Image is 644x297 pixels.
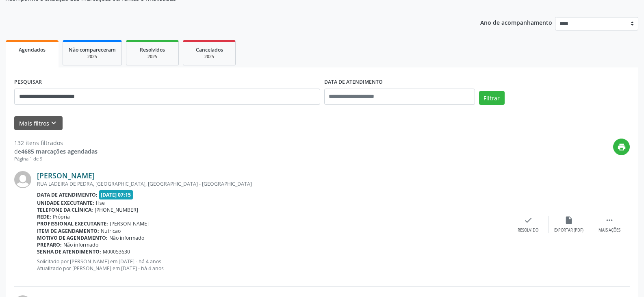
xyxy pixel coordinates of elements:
[37,248,101,255] b: Senha de atendimento:
[14,76,42,89] label: PESQUISAR
[189,54,230,60] div: 2025
[613,139,630,155] button: print
[37,171,95,180] a: [PERSON_NAME]
[617,143,626,152] i: print
[37,258,508,272] p: Solicitado por [PERSON_NAME] em [DATE] - há 4 anos Atualizado por [PERSON_NAME] em [DATE] - há 4 ...
[524,216,533,225] i: check
[37,180,508,187] div: RUA LADEIRA DE PEDRA, [GEOGRAPHIC_DATA], [GEOGRAPHIC_DATA] - [GEOGRAPHIC_DATA]
[480,17,552,27] p: Ano de acompanhamento
[14,171,31,188] img: img
[132,54,173,60] div: 2025
[110,220,149,227] span: [PERSON_NAME]
[196,46,223,53] span: Cancelados
[37,220,108,227] b: Profissional executante:
[14,147,98,156] div: de
[564,216,573,225] i: insert_drive_file
[518,228,538,233] div: Resolvido
[37,213,51,220] b: Rede:
[605,216,614,225] i: 
[21,147,98,155] strong: 4685 marcações agendadas
[324,76,383,89] label: DATA DE ATENDIMENTO
[14,116,63,130] button: Mais filtroskeyboard_arrow_down
[37,206,93,213] b: Telefone da clínica:
[598,228,620,233] div: Mais ações
[69,46,116,53] span: Não compareceram
[95,206,138,213] span: [PHONE_NUMBER]
[69,54,116,60] div: 2025
[554,228,583,233] div: Exportar (PDF)
[19,46,46,53] span: Agendados
[99,190,133,199] span: [DATE] 07:15
[37,234,108,241] b: Motivo de agendamento:
[53,213,70,220] span: Própria
[37,199,94,206] b: Unidade executante:
[14,156,98,163] div: Página 1 de 9
[101,228,121,234] span: Nutricao
[479,91,505,105] button: Filtrar
[37,191,98,198] b: Data de atendimento:
[63,241,98,248] span: Não informado
[37,228,99,234] b: Item de agendamento:
[14,139,98,147] div: 132 itens filtrados
[109,234,144,241] span: Não informado
[37,241,62,248] b: Preparo:
[140,46,165,53] span: Resolvidos
[96,199,105,206] span: Hse
[103,248,130,255] span: M00053630
[49,119,58,128] i: keyboard_arrow_down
